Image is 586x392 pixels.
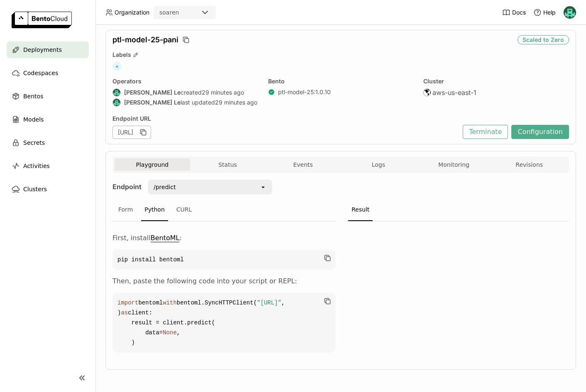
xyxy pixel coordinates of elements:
[112,35,178,44] span: ptl-model-25-pani
[202,89,244,96] span: 29 minutes ago
[491,158,567,171] button: Revisions
[257,299,281,306] span: "[URL]"
[113,99,120,106] img: Nhan Le
[112,183,142,191] strong: Endpoint
[23,68,58,78] span: Codespaces
[115,9,149,16] span: Organization
[112,126,151,139] div: [URL]
[564,6,576,19] img: Nhan Le
[348,199,373,221] div: Result
[159,8,179,17] div: soaren
[177,183,178,191] input: Selected /predict.
[23,91,43,101] span: Bentos
[260,184,266,190] svg: open
[7,134,89,151] a: Secrets
[7,65,89,81] a: Codespaces
[533,8,556,17] div: Help
[154,183,176,191] div: /predict
[23,161,50,171] span: Activities
[23,45,62,55] span: Deployments
[23,138,45,148] span: Secrets
[124,99,181,106] strong: [PERSON_NAME] Le
[151,234,180,242] a: BentoML
[518,35,569,44] div: Scaled to Zero
[278,88,331,96] a: ptl-model-25:1.0.10
[141,199,168,221] div: Python
[511,125,569,139] button: Configuration
[7,181,89,197] a: Clusters
[112,233,336,243] p: First, install :
[432,88,476,97] span: aws-us-east-1
[112,293,336,353] code: bentoml bentoml.SyncHTTPClient( , ) client: result = client.predict( data= , )
[173,199,195,221] div: CURL
[112,62,122,71] span: +
[112,51,569,58] div: Labels
[502,8,526,17] a: Docs
[163,299,177,306] span: with
[180,9,181,17] input: Selected soaren.
[215,99,257,106] span: 29 minutes ago
[543,9,556,16] span: Help
[463,125,508,139] button: Terminate
[121,309,128,316] span: as
[7,158,89,174] a: Activities
[112,250,336,270] code: pip install bentoml
[115,199,136,221] div: Form
[423,78,569,85] div: Cluster
[265,158,341,171] button: Events
[112,115,459,122] div: Endpoint URL
[190,158,266,171] button: Status
[112,78,258,85] div: Operators
[163,329,177,336] span: None
[7,88,89,105] a: Bentos
[115,158,190,171] button: Playground
[23,184,47,194] span: Clusters
[372,161,385,168] span: Logs
[124,89,181,96] strong: [PERSON_NAME] Le
[416,158,492,171] button: Monitoring
[7,111,89,128] a: Models
[117,299,138,306] span: import
[112,276,336,286] p: Then, paste the following code into your script or REPL:
[23,114,44,124] span: Models
[112,88,258,97] div: created
[7,41,89,58] a: Deployments
[112,98,258,107] div: last updated
[12,12,72,28] img: logo
[113,89,120,96] img: Nhan Le
[512,9,526,16] span: Docs
[268,78,414,85] div: Bento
